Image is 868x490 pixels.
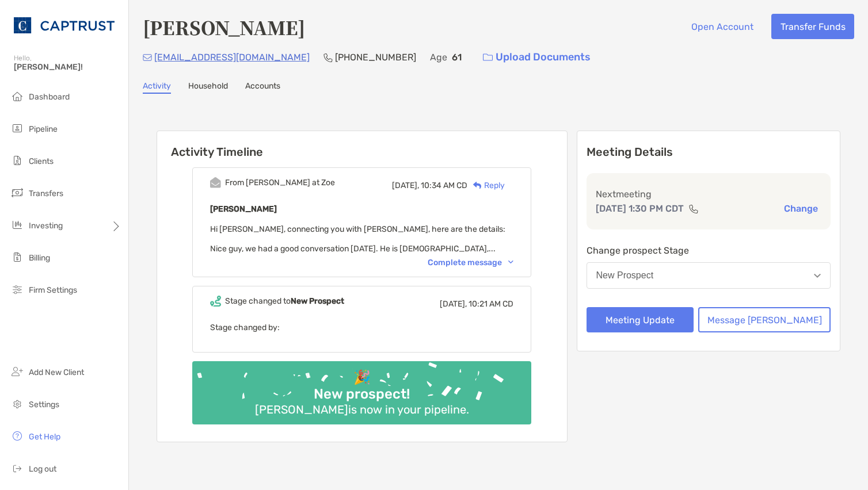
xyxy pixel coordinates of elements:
span: Billing [29,253,50,263]
button: Change [781,202,821,215]
img: Email Icon [143,54,152,61]
img: Phone Icon [323,53,333,62]
div: Complete message [428,258,513,267]
span: Investing [29,221,63,231]
div: New prospect! [309,386,414,403]
p: Stage changed by: [210,320,513,335]
span: Dashboard [29,92,70,102]
div: 🎉 [349,369,375,386]
img: CAPTRUST Logo [14,5,115,46]
img: Event icon [210,296,221,307]
span: Hi [PERSON_NAME], connecting you with [PERSON_NAME], here are the details: Nice guy, we had a goo... [210,224,505,254]
span: Get Help [29,432,60,442]
img: pipeline icon [10,121,24,135]
img: Event icon [210,177,221,188]
img: logout icon [10,461,24,475]
img: transfers icon [10,186,24,200]
p: [DATE] 1:30 PM CDT [596,201,684,216]
b: New Prospect [291,296,344,306]
img: clients icon [10,154,24,167]
span: Pipeline [29,124,58,134]
span: Settings [29,400,59,409]
span: Firm Settings [29,285,77,295]
a: Activity [143,81,171,94]
h4: [PERSON_NAME] [143,14,305,40]
img: get-help icon [10,429,24,443]
p: Change prospect Stage [587,243,831,258]
span: 10:21 AM CD [469,299,513,309]
img: Chevron icon [508,261,513,264]
span: Clients [29,156,54,166]
p: Next meeting [596,187,822,201]
p: Age [430,50,447,64]
img: Open dropdown arrow [814,274,821,278]
span: [DATE], [392,181,419,190]
div: Reply [467,179,505,192]
p: 61 [452,50,462,64]
button: Open Account [682,14,762,39]
img: billing icon [10,250,24,264]
div: Stage changed to [225,296,344,306]
div: New Prospect [596,270,654,281]
span: Log out [29,464,56,474]
button: New Prospect [587,262,831,289]
h6: Activity Timeline [157,131,567,159]
span: [PERSON_NAME]! [14,62,121,72]
button: Transfer Funds [771,14,854,39]
a: Accounts [245,81,280,94]
a: Upload Documents [475,45,598,70]
img: Reply icon [473,182,482,189]
div: [PERSON_NAME] is now in your pipeline. [250,403,474,416]
a: Household [188,81,228,94]
img: investing icon [10,218,24,232]
button: Meeting Update [587,307,694,332]
img: firm-settings icon [10,282,24,296]
button: Message [PERSON_NAME] [698,307,831,332]
p: Meeting Details [587,145,831,159]
img: settings icon [10,397,24,411]
p: [PHONE_NUMBER] [335,50,416,64]
span: Add New Client [29,367,84,377]
span: Transfers [29,189,63,198]
img: button icon [483,53,493,62]
span: 10:34 AM CD [421,181,467,190]
b: [PERSON_NAME] [210,204,277,214]
img: Confetti [192,361,531,415]
p: [EMAIL_ADDRESS][DOMAIN_NAME] [154,50,310,64]
img: add_new_client icon [10,365,24,378]
img: dashboard icon [10,89,24,103]
img: communication type [688,204,699,213]
div: From [PERSON_NAME] at Zoe [225,178,335,187]
span: [DATE], [440,299,467,309]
